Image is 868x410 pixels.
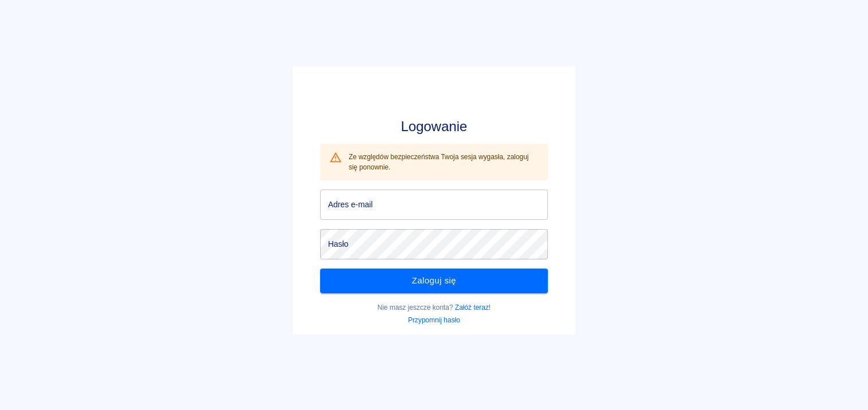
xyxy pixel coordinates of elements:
[349,147,539,177] div: Ze względów bezpieczeństwa Twoja sesja wygasła, zaloguj się ponownie.
[320,269,548,293] button: Zaloguj się
[408,316,460,324] a: Przypomnij hasło
[320,302,548,313] p: Nie masz jeszcze konta?
[394,85,474,106] img: Renthelp logo
[455,303,491,312] a: Załóż teraz!
[320,119,548,135] h3: Logowanie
